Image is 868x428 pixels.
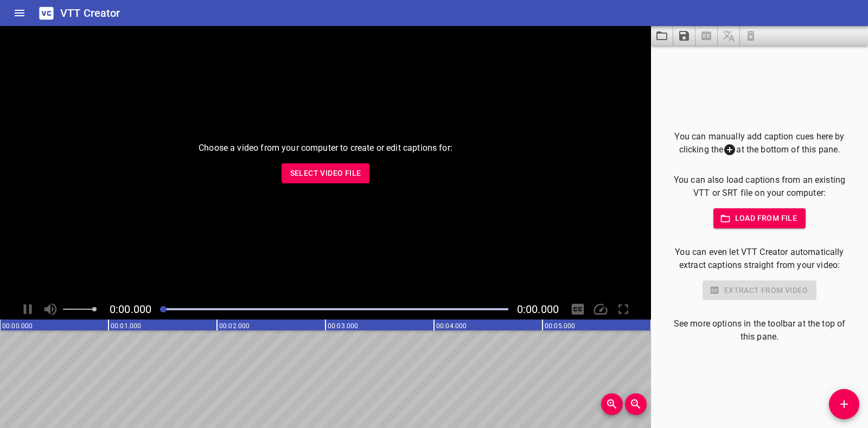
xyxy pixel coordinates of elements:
p: You can manually add caption cues here by clicking the at the bottom of this pane. [668,130,851,157]
div: Select a video in the pane to the left to use this feature [668,280,851,301]
button: Load captions from file [651,26,673,46]
h6: VTT Creator [60,4,120,22]
svg: Load captions from file [655,29,668,42]
button: Load from file [713,208,806,228]
text: 00:05.000 [545,322,575,330]
text: 00:00.000 [2,322,33,330]
p: See more options in the toolbar at the top of this pane. [668,317,851,343]
span: Load from file [722,212,797,225]
button: Add Cue [829,389,859,419]
button: Select Video File [282,163,370,183]
div: Toggle Full Screen [613,299,634,320]
text: 00:02.000 [219,322,250,330]
span: Video Duration [517,303,559,316]
svg: Save captions to file [678,29,691,42]
div: Play progress [160,308,508,310]
p: You can also load captions from an existing VTT or SRT file on your computer: [668,174,851,200]
span: Select a video in the pane to the left, then you can automatically extract captions. [695,26,718,46]
button: Zoom In [601,393,623,415]
span: Select Video File [290,167,361,180]
p: You can even let VTT Creator automatically extract captions straight from your video: [668,246,851,272]
p: Choose a video from your computer to create or edit captions for: [199,142,452,155]
div: Playback Speed [590,299,611,320]
button: Save captions to file [673,26,695,46]
text: 00:01.000 [111,322,141,330]
button: Zoom Out [625,393,647,415]
text: 00:04.000 [436,322,467,330]
text: 00:03.000 [328,322,358,330]
div: Hide/Show Captions [567,299,588,320]
span: Current Time [110,303,151,316]
span: Add some captions below, then you can translate them. [718,26,740,46]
